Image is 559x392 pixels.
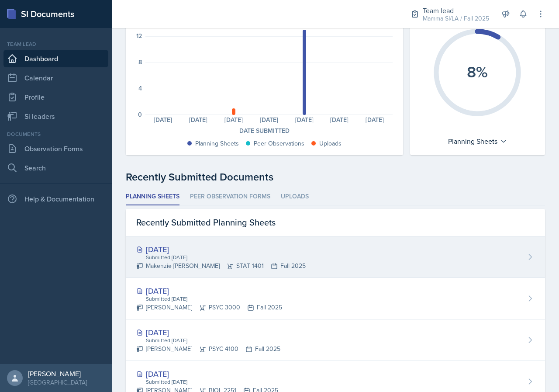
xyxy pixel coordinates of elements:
a: [DATE] Submitted [DATE] [PERSON_NAME]PSYC 3000Fall 2025 [126,278,545,319]
div: [DATE] [181,117,216,123]
a: Search [3,159,108,177]
div: Team lead [3,40,108,48]
div: [DATE] [251,117,286,123]
a: [DATE] Submitted [DATE] Makenzie [PERSON_NAME]STAT 1401Fall 2025 [126,236,545,278]
div: 8 [138,59,142,65]
a: Si leaders [3,108,108,125]
div: Uploads [319,139,342,148]
div: Team lead [423,5,489,16]
div: Recently Submitted Planning Sheets [126,209,545,236]
a: Calendar [3,69,108,87]
div: [DATE] [136,368,278,380]
div: [PERSON_NAME] PSYC 3000 Fall 2025 [136,303,282,312]
div: Planning Sheets [444,134,511,148]
div: [GEOGRAPHIC_DATA] [28,378,87,387]
li: Peer Observation Forms [190,188,270,205]
div: 0 [138,111,142,118]
div: [DATE] [136,326,280,338]
div: [DATE] [357,117,393,123]
a: Profile [3,88,108,106]
div: Submitted [DATE] [145,378,278,386]
div: [PERSON_NAME] PSYC 4100 Fall 2025 [136,344,280,354]
a: Dashboard [3,50,108,67]
text: 8% [467,60,488,83]
div: Recently Submitted Documents [126,169,545,185]
div: [DATE] [136,243,306,255]
div: Planning Sheets [195,139,239,148]
div: [DATE] [145,117,181,123]
div: 12 [136,33,142,39]
div: [PERSON_NAME] [28,369,87,378]
div: 4 [138,85,142,91]
div: [DATE] [136,285,282,297]
div: Makenzie [PERSON_NAME] STAT 1401 Fall 2025 [136,261,306,271]
a: [DATE] Submitted [DATE] [PERSON_NAME]PSYC 4100Fall 2025 [126,319,545,361]
div: Date Submitted [136,126,393,135]
div: Mamma SI/LA / Fall 2025 [423,14,489,23]
div: Help & Documentation [3,190,108,208]
div: [DATE] [216,117,252,123]
div: [DATE] [286,117,322,123]
div: Submitted [DATE] [145,336,280,344]
li: Uploads [281,188,309,205]
div: [DATE] [322,117,357,123]
li: Planning Sheets [126,188,179,205]
a: Observation Forms [3,140,108,157]
div: Submitted [DATE] [145,295,282,303]
div: Peer Observations [254,139,304,148]
div: Submitted [DATE] [145,253,306,261]
div: Documents [3,130,108,138]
